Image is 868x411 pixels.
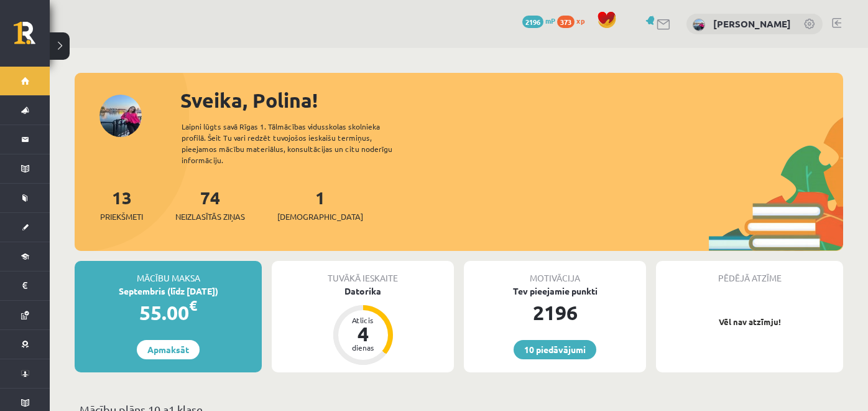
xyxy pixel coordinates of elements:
[464,285,646,298] div: Tev pieejamie punkti
[557,16,591,26] a: 373 xp
[693,19,705,31] img: Polina Jeluškina
[100,210,143,223] span: Priekšmeti
[344,316,382,324] div: Atlicis
[277,210,363,223] span: [DEMOGRAPHIC_DATA]
[100,186,143,223] a: 13Priekšmeti
[75,285,262,298] div: Septembris (līdz [DATE])
[557,16,575,28] span: 373
[272,261,454,285] div: Tuvākā ieskaite
[464,261,646,285] div: Motivācija
[14,22,50,53] a: Rīgas 1. Tālmācības vidusskola
[344,344,382,351] div: dienas
[180,85,843,115] div: Sveika, Polina!
[656,261,843,285] div: Pēdējā atzīme
[662,316,837,328] p: Vēl nav atzīmju!
[75,261,262,285] div: Mācību maksa
[576,16,584,26] span: xp
[175,210,245,223] span: Neizlasītās ziņas
[75,298,262,328] div: 55.00
[464,298,646,328] div: 2196
[277,186,363,223] a: 1[DEMOGRAPHIC_DATA]
[514,340,596,359] a: 10 piedāvājumi
[344,324,382,344] div: 4
[272,285,454,298] div: Datorika
[182,121,414,166] div: Laipni lūgts savā Rīgas 1. Tālmācības vidusskolas skolnieka profilā. Šeit Tu vari redzēt tuvojošo...
[272,285,454,367] a: Datorika Atlicis 4 dienas
[522,16,543,28] span: 2196
[175,186,245,223] a: 74Neizlasītās ziņas
[137,340,200,359] a: Apmaksāt
[522,16,555,26] a: 2196 mP
[713,17,791,30] a: [PERSON_NAME]
[545,16,555,26] span: mP
[189,296,197,314] span: €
